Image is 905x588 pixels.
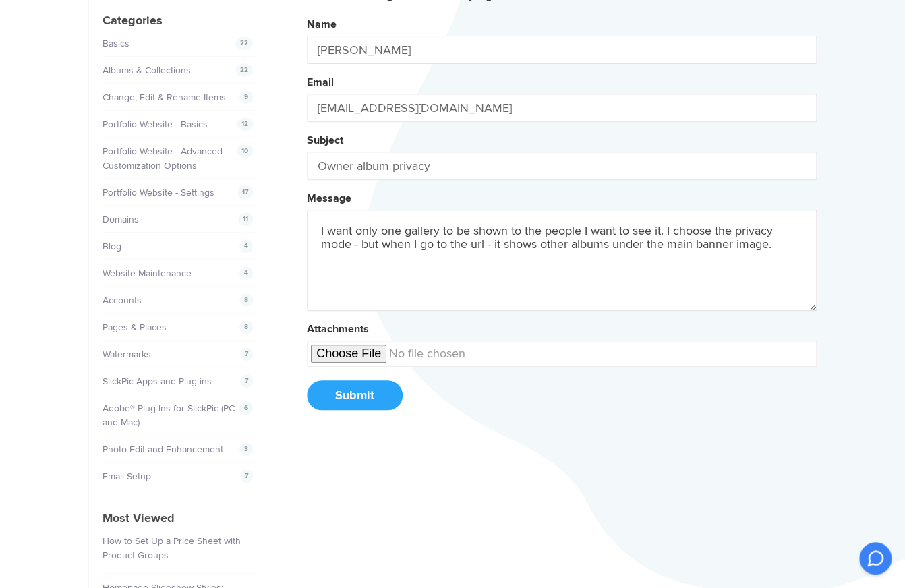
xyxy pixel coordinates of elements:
[103,268,192,279] a: Website Maintenance
[239,320,253,334] span: 8
[103,444,223,455] a: Photo Edit and Enhancement
[307,341,817,367] input: undefined
[103,471,151,482] a: Email Setup
[307,380,403,410] button: Submit
[239,239,253,253] span: 4
[307,152,817,180] input: Your Subject
[103,322,167,333] a: Pages & Places
[307,94,817,122] input: Your Email
[240,374,253,388] span: 7
[237,117,253,131] span: 12
[307,192,351,205] label: Message
[235,63,253,77] span: 22
[240,347,253,361] span: 7
[307,13,817,424] button: NameEmailSubjectMessageAttachmentsSubmit
[103,65,191,76] a: Albums & Collections
[103,146,223,171] a: Portfolio Website - Advanced Customization Options
[239,266,253,280] span: 4
[103,119,208,130] a: Portfolio Website - Basics
[307,76,334,89] label: Email
[238,212,253,226] span: 11
[103,509,256,527] h4: Most Viewed
[235,36,253,50] span: 22
[307,36,817,64] input: Your Name
[239,401,253,415] span: 6
[103,214,139,225] a: Domains
[239,90,253,104] span: 9
[307,322,369,336] label: Attachments
[103,11,256,30] h4: Categories
[237,144,253,158] span: 10
[103,403,235,428] a: Adobe® Plug-Ins for SlickPic (PC and Mac)
[239,293,253,307] span: 8
[103,535,241,561] a: How to Set Up a Price Sheet with Product Groups
[103,92,226,103] a: Change, Edit & Rename Items
[103,376,212,387] a: SlickPic Apps and Plug-ins
[307,18,337,31] label: Name
[103,187,214,198] a: Portfolio Website - Settings
[240,469,253,483] span: 7
[103,295,142,306] a: Accounts
[239,442,253,456] span: 3
[103,241,121,252] a: Blog
[307,134,343,147] label: Subject
[103,349,151,360] a: Watermarks
[237,185,253,199] span: 17
[103,38,129,49] a: Basics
